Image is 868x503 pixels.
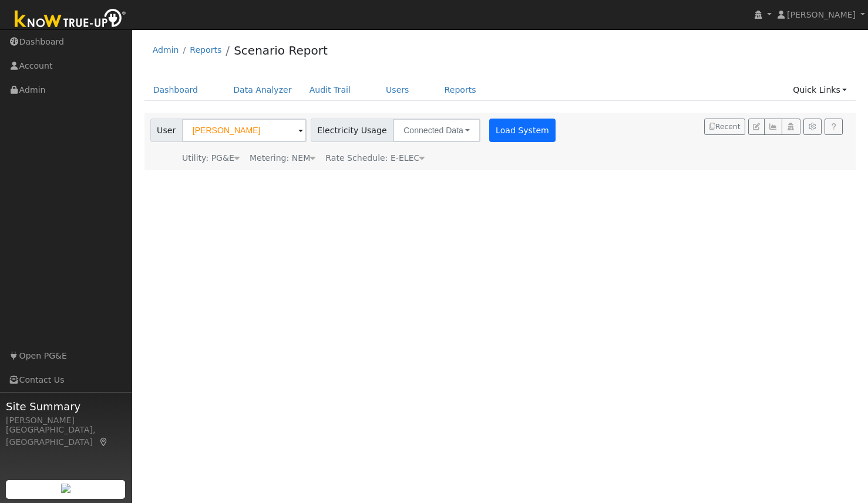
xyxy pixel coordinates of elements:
img: Know True-Up [9,6,132,33]
a: Users [377,79,418,101]
a: Reports [436,79,485,101]
a: Reports [190,45,221,55]
a: Map [99,437,109,447]
a: Scenario Report [234,43,328,58]
div: [GEOGRAPHIC_DATA], [GEOGRAPHIC_DATA] [6,424,126,448]
span: Site Summary [6,399,126,414]
a: Audit Trail [301,79,359,101]
a: Quick Links [784,79,856,101]
a: Admin [153,45,179,55]
img: retrieve [61,484,70,493]
div: [PERSON_NAME] [6,414,126,427]
a: Dashboard [144,79,207,101]
a: Data Analyzer [224,79,301,101]
span: [PERSON_NAME] [787,10,856,19]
